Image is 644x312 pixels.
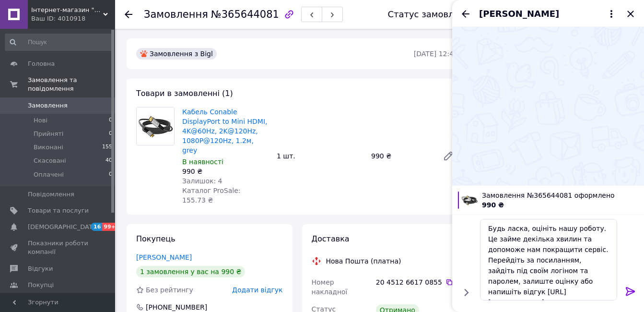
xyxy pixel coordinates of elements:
[182,167,269,176] div: 990 ₴
[479,8,559,20] span: [PERSON_NAME]
[136,48,217,60] div: Замовлення з Bigl
[439,146,458,166] a: Редагувати
[28,76,115,93] span: Замовлення та повідомлення
[34,130,63,138] span: Прийняті
[460,8,471,20] button: Назад
[324,256,404,266] div: Нова Пошта (платна)
[34,156,66,165] span: Скасовані
[28,60,55,68] span: Головна
[5,34,113,51] input: Пошук
[136,89,233,98] span: Товари в замовленні (1)
[136,266,245,277] div: 1 замовлення у вас на 990 ₴
[144,9,208,20] span: Замовлення
[91,223,102,231] span: 16
[31,14,115,23] div: Ваш ID: 4010918
[460,286,472,299] button: Показати кнопки
[34,116,47,125] span: Нові
[34,143,63,152] span: Виконані
[109,116,112,125] span: 0
[28,223,99,231] span: [DEMOGRAPHIC_DATA]
[480,219,617,300] textarea: Будь ласка, оцініть нашу роботу. Це займе декілька хвилин та допоможе нам покращити сервіс. Перей...
[28,281,54,289] span: Покупці
[28,206,89,215] span: Товари та послуги
[105,156,112,165] span: 40
[312,234,350,243] span: Доставка
[34,170,64,179] span: Оплачені
[376,277,458,287] div: 20 4512 6617 0855
[182,187,240,204] span: Каталог ProSale: 155.73 ₴
[31,6,103,14] span: Інтернет-магазин "Надійне підключення"
[137,108,174,145] img: Кабель Conable DisplayPort to Mini HDMI, 4K@60Hz, 2K@120Hz, 1080P@120Hz, 1.2м, grey
[232,286,282,294] span: Додати відгук
[28,264,53,273] span: Відгуки
[479,8,617,20] button: [PERSON_NAME]
[146,286,193,294] span: Без рейтингу
[182,158,223,166] span: В наявності
[182,108,267,154] a: Кабель Conable DisplayPort to Mini HDMI, 4K@60Hz, 2K@120Hz, 1080P@120Hz, 1.2м, grey
[109,170,112,179] span: 0
[102,143,112,152] span: 155
[482,201,504,209] span: 990 ₴
[414,50,458,58] time: [DATE] 12:49
[102,223,118,231] span: 99+
[125,10,132,19] div: Повернутися назад
[387,10,476,19] div: Статус замовлення
[182,177,222,185] span: Залишок: 4
[211,9,279,20] span: №365644081
[28,101,68,110] span: Замовлення
[461,192,478,209] img: 6529595708_w100_h100_kabel-conable-displayport.jpg
[28,190,74,199] span: Повідомлення
[273,149,367,163] div: 1 шт.
[109,130,112,138] span: 0
[625,8,636,20] button: Закрити
[482,191,638,200] span: Замовлення №365644081 оформлено
[145,302,208,312] div: [PHONE_NUMBER]
[28,239,89,256] span: Показники роботи компанії
[136,234,176,243] span: Покупець
[136,253,192,261] a: [PERSON_NAME]
[312,278,348,296] span: Номер накладної
[367,149,435,163] div: 990 ₴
